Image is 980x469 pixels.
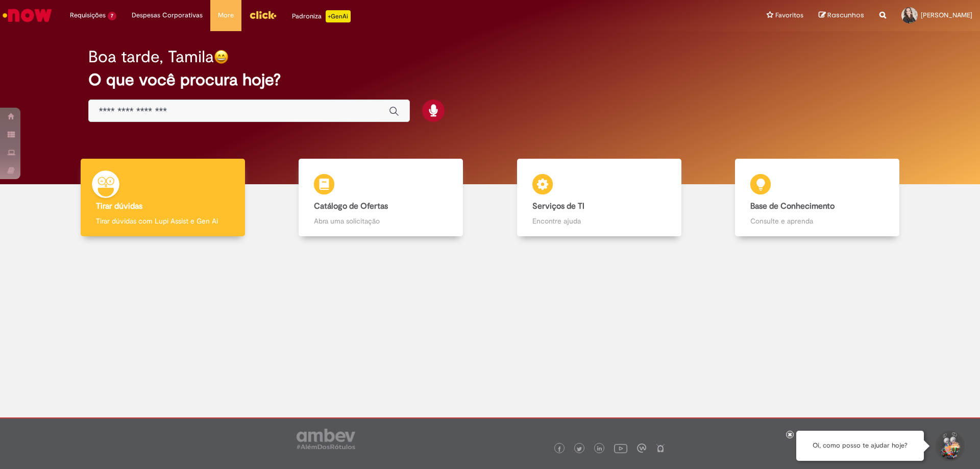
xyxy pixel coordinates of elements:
img: happy-face.png [214,50,229,64]
div: Oi, como posso te ajudar hoje? [796,431,924,461]
button: Iniciar Conversa de Suporte [934,431,965,461]
p: Consulte e aprenda [750,216,884,226]
b: Base de Conhecimento [750,201,835,211]
img: logo_footer_twitter.png [577,447,582,452]
img: logo_footer_linkedin.png [597,446,602,452]
b: Serviços de TI [532,201,584,211]
img: logo_footer_youtube.png [614,441,627,455]
b: Catálogo de Ofertas [314,201,388,211]
a: Base de Conhecimento Consulte e aprenda [708,159,927,237]
img: logo_footer_workplace.png [637,443,646,453]
a: Serviços de TI Encontre ajuda [490,159,708,237]
span: Favoritos [775,10,803,20]
span: 7 [108,12,116,20]
div: Padroniza [292,10,351,22]
h2: O que você procura hoje? [88,71,892,89]
span: [PERSON_NAME] [921,11,972,19]
img: logo_footer_naosei.png [656,443,665,453]
a: Rascunhos [819,11,864,20]
a: Catálogo de Ofertas Abra uma solicitação [272,159,491,237]
img: logo_footer_ambev_rotulo_gray.png [297,429,355,449]
span: More [218,10,234,20]
p: +GenAi [326,10,351,22]
b: Tirar dúvidas [96,201,142,211]
img: logo_footer_facebook.png [557,447,562,452]
p: Encontre ajuda [532,216,666,226]
span: Despesas Corporativas [132,10,203,20]
a: Tirar dúvidas Tirar dúvidas com Lupi Assist e Gen Ai [54,159,272,237]
h2: Boa tarde, Tamila [88,48,214,66]
p: Abra uma solicitação [314,216,448,226]
img: ServiceNow [1,5,54,26]
span: Requisições [70,10,106,20]
span: Rascunhos [827,10,864,20]
img: click_logo_yellow_360x200.png [249,7,277,22]
p: Tirar dúvidas com Lupi Assist e Gen Ai [96,216,230,226]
